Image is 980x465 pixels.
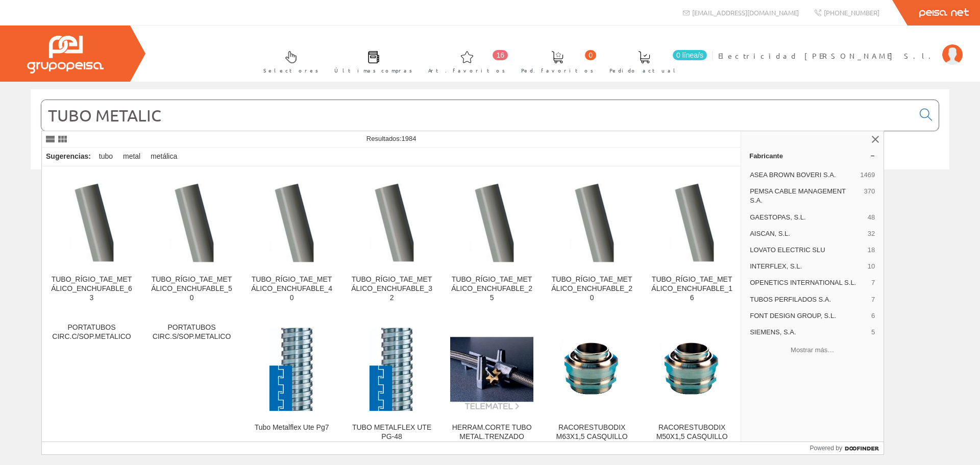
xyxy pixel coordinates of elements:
[250,328,333,411] img: Tubo Metalflex Ute Pg7
[585,50,596,60] span: 0
[673,50,707,60] span: 0 línea/s
[750,328,867,337] span: SIEMENS, S.A.
[609,65,679,76] span: Pedido actual
[450,275,533,303] div: TUBO_RÍGIO_TAE_METÁLICO_ENCHUFABLE_25
[650,423,733,451] div: RACORESTUBODIX M50X1,5 CASQUILLO METALICO
[263,65,318,76] span: Selectores
[27,36,104,74] img: Grupo Peisa
[50,179,133,262] img: TUBO_RÍGIO_TAE_METÁLICO_ENCHUFABLE_63
[442,167,542,314] a: TUBO_RÍGIO_TAE_METÁLICO_ENCHUFABLE_25 TUBO_RÍGIO_TAE_METÁLICO_ENCHUFABLE_25
[871,311,875,321] span: 6
[150,323,233,341] div: PORTATUBOS CIRC.S/SOP.METALICO
[150,179,233,262] img: TUBO_RÍGIO_TAE_METÁLICO_ENCHUFABLE_50
[41,100,914,131] input: Buscar...
[868,246,875,255] span: 18
[750,229,864,238] span: AISCAN, S.L.
[95,148,117,166] div: tubo
[250,179,333,262] img: TUBO_RÍGIO_TAE_METÁLICO_ENCHUFABLE_40
[810,444,842,453] span: Powered by
[450,179,533,262] img: TUBO_RÍGIO_TAE_METÁLICO_ENCHUFABLE_25
[868,262,875,271] span: 10
[642,167,742,314] a: TUBO_RÍGIO_TAE_METÁLICO_ENCHUFABLE_16 TUBO_RÍGIO_TAE_METÁLICO_ENCHUFABLE_16
[824,8,879,17] span: [PHONE_NUMBER]
[741,148,884,164] a: Fabricante
[718,51,937,61] span: Electricidad [PERSON_NAME] S.l.
[450,423,533,442] div: HERRAM.CORTE TUBO METAL.TRENZADO
[150,275,233,303] div: TUBO_RÍGIO_TAE_METÁLICO_ENCHUFABLE_50
[342,167,442,314] a: TUBO_RÍGIO_TAE_METÁLICO_ENCHUFABLE_32 TUBO_RÍGIO_TAE_METÁLICO_ENCHUFABLE_32
[650,328,733,411] img: RACORESTUBODIX M50X1,5 CASQUILLO METALICO
[50,323,133,341] div: PORTATUBOS CIRC.C/SOP.METALICO
[242,315,341,462] a: Tubo Metalflex Ute Pg7 Tubo Metalflex Ute Pg7
[418,42,510,80] a: 16 Art. favoritos
[868,229,875,238] span: 32
[750,170,856,180] span: ASEA BROWN BOVERI S.A.
[650,275,733,303] div: TUBO_RÍGIO_TAE_METÁLICO_ENCHUFABLE_16
[350,275,433,303] div: TUBO_RÍGIO_TAE_METÁLICO_ENCHUFABLE_32
[871,328,875,337] span: 5
[450,328,533,411] img: HERRAM.CORTE TUBO METAL.TRENZADO
[550,423,633,451] div: RACORESTUBODIX M63X1,5 CASQUILLO METALICO
[871,278,875,287] span: 7
[142,315,241,462] a: PORTATUBOS CIRC.S/SOP.METALICO
[42,315,141,462] a: PORTATUBOS CIRC.C/SOP.METALICO
[324,42,418,80] a: Últimas compras
[350,423,433,442] div: TUBO METALFLEX UTE PG-48
[350,179,433,262] img: TUBO_RÍGIO_TAE_METÁLICO_ENCHUFABLE_32
[868,213,875,222] span: 48
[334,65,412,76] span: Últimas compras
[542,167,642,314] a: TUBO_RÍGIO_TAE_METÁLICO_ENCHUFABLE_20 TUBO_RÍGIO_TAE_METÁLICO_ENCHUFABLE_20
[718,42,963,52] a: Electricidad [PERSON_NAME] S.l.
[650,179,733,262] img: TUBO_RÍGIO_TAE_METÁLICO_ENCHUFABLE_16
[42,150,93,164] div: Sugerencias:
[750,311,867,321] span: FONT DESIGN GROUP, S.L.
[550,275,633,303] div: TUBO_RÍGIO_TAE_METÁLICO_ENCHUFABLE_20
[750,262,864,271] span: INTERFLEX, S.L.
[810,442,884,454] a: Powered by
[871,295,875,304] span: 7
[342,315,442,462] a: TUBO METALFLEX UTE PG-48 TUBO METALFLEX UTE PG-48
[442,315,542,462] a: HERRAM.CORTE TUBO METAL.TRENZADO HERRAM.CORTE TUBO METAL.TRENZADO
[119,148,144,166] div: metal
[142,167,241,314] a: TUBO_RÍGIO_TAE_METÁLICO_ENCHUFABLE_50 TUBO_RÍGIO_TAE_METÁLICO_ENCHUFABLE_50
[493,50,508,60] span: 16
[31,182,949,191] div: © Grupo Peisa
[745,341,879,358] button: Mostrar más…
[42,167,141,314] a: TUBO_RÍGIO_TAE_METÁLICO_ENCHUFABLE_63 TUBO_RÍGIO_TAE_METÁLICO_ENCHUFABLE_63
[250,423,333,432] div: Tubo Metalflex Ute Pg7
[642,315,742,462] a: RACORESTUBODIX M50X1,5 CASQUILLO METALICO RACORESTUBODIX M50X1,5 CASQUILLO METALICO
[860,170,875,180] span: 1469
[692,8,799,17] span: [EMAIL_ADDRESS][DOMAIN_NAME]
[366,135,416,142] span: Resultados:
[750,246,864,255] span: LOVATO ELECTRIC SLU
[253,42,324,80] a: Selectores
[864,187,875,205] span: 370
[521,65,594,76] span: Ped. favoritos
[146,148,181,166] div: metálica
[401,135,416,142] span: 1984
[750,187,860,205] span: PEMSA CABLE MANAGEMENT S.A.
[250,275,333,303] div: TUBO_RÍGIO_TAE_METÁLICO_ENCHUFABLE_40
[750,213,864,222] span: GAESTOPAS, S.L.
[750,295,867,304] span: TUBOS PERFILADOS S.A.
[550,328,633,411] img: RACORESTUBODIX M63X1,5 CASQUILLO METALICO
[350,328,433,411] img: TUBO METALFLEX UTE PG-48
[50,275,133,303] div: TUBO_RÍGIO_TAE_METÁLICO_ENCHUFABLE_63
[242,167,341,314] a: TUBO_RÍGIO_TAE_METÁLICO_ENCHUFABLE_40 TUBO_RÍGIO_TAE_METÁLICO_ENCHUFABLE_40
[750,278,867,287] span: OPENETICS INTERNATIONAL S.L.
[550,179,633,262] img: TUBO_RÍGIO_TAE_METÁLICO_ENCHUFABLE_20
[428,65,505,76] span: Art. favoritos
[542,315,642,462] a: RACORESTUBODIX M63X1,5 CASQUILLO METALICO RACORESTUBODIX M63X1,5 CASQUILLO METALICO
